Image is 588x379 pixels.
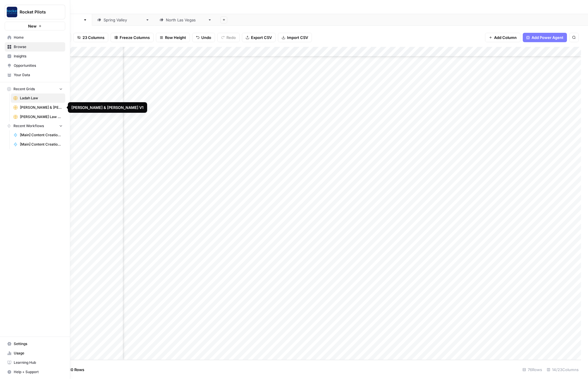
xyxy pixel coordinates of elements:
div: 76 Rows [520,365,544,374]
span: [PERSON_NAME] & [PERSON_NAME] V1 [20,105,63,110]
a: Settings [5,339,65,349]
button: Undo [192,33,215,42]
span: Recent Workflows [13,123,44,129]
span: Insights [14,54,63,59]
span: Help + Support [14,369,63,375]
span: Home [14,35,63,40]
button: Add Column [485,33,520,42]
a: [GEOGRAPHIC_DATA] [154,14,217,26]
a: [Main] Content Creation Brief [11,130,65,140]
button: Workspace: Rocket Pilots [5,5,65,19]
span: Redo [226,35,236,40]
a: Usage [5,349,65,358]
span: Export CSV [251,35,272,40]
div: 14/23 Columns [544,365,581,374]
div: [PERSON_NAME] & [PERSON_NAME] V1 [71,105,144,110]
span: Add Power Agent [532,35,563,40]
span: Learning Hub [14,360,63,365]
span: Undo [201,35,211,40]
span: [Main] Content Creation Brief [20,132,63,138]
span: Import CSV [287,35,308,40]
button: 23 Columns [73,33,108,42]
span: Add 10 Rows [61,367,84,373]
span: [Main] Content Creation Article [20,142,63,147]
button: Freeze Columns [111,33,154,42]
span: Settings [14,341,63,346]
a: Opportunities [5,61,65,70]
a: Ladah Law [11,93,65,103]
span: Your Data [14,72,63,78]
span: Row Height [165,35,186,40]
a: Your Data [5,70,65,80]
button: Import CSV [278,33,312,42]
a: Insights [5,52,65,61]
button: Help + Support [5,367,65,377]
img: Rocket Pilots Logo [7,7,17,17]
button: Recent Workflows [5,122,65,130]
button: Row Height [156,33,190,42]
span: Rocket Pilots [20,9,55,15]
span: Browse [14,44,63,49]
span: Usage [14,351,63,356]
div: [GEOGRAPHIC_DATA] [166,17,205,23]
a: Learning Hub [5,358,65,367]
span: [PERSON_NAME] Law Firm (Copy) [20,114,63,119]
span: Freeze Columns [120,35,150,40]
span: Recent Grids [13,86,35,92]
div: [GEOGRAPHIC_DATA] [104,17,143,23]
a: [Main] Content Creation Article [11,140,65,149]
span: 23 Columns [82,35,104,40]
a: Home [5,33,65,42]
a: [GEOGRAPHIC_DATA] [92,14,154,26]
span: New [28,23,37,29]
button: Export CSV [242,33,276,42]
a: [PERSON_NAME] Law Firm (Copy) [11,112,65,122]
span: Opportunities [14,63,63,68]
span: Ladah Law [20,95,63,101]
a: Browse [5,42,65,52]
button: Recent Grids [5,85,65,93]
button: Redo [217,33,240,42]
button: New [5,22,65,30]
button: Add Power Agent [523,33,567,42]
a: [PERSON_NAME] & [PERSON_NAME] V1 [11,103,65,112]
span: Add Column [494,35,517,40]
